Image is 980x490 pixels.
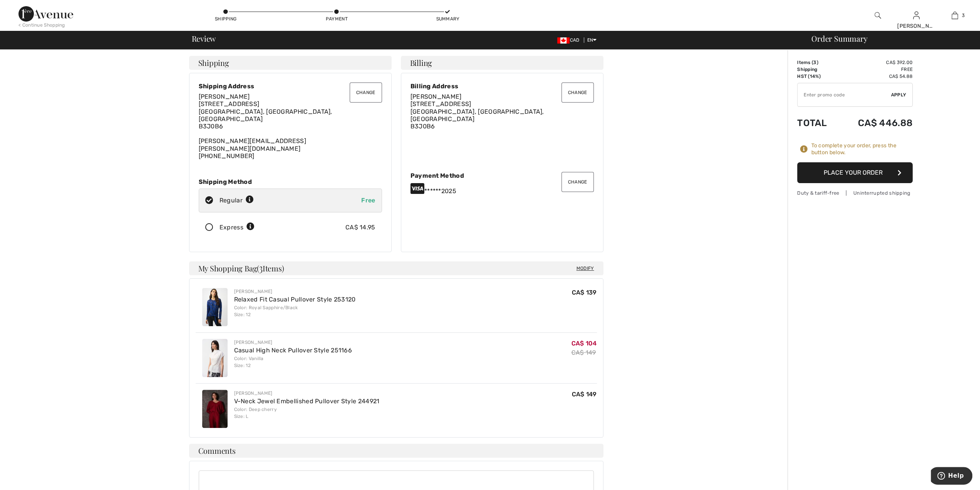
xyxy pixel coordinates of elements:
span: Apply [891,91,906,98]
div: [PERSON_NAME] [897,22,935,30]
td: CA$ 392.00 [838,59,913,66]
h4: Comments [189,444,603,458]
span: CA$ 139 [571,289,596,296]
span: Review [192,35,216,42]
td: Free [838,66,913,73]
td: CA$ 54.88 [838,73,913,80]
span: [PERSON_NAME] [199,93,250,100]
td: Items ( ) [797,59,838,66]
div: Duty & tariff-free | Uninterrupted shipping [797,189,913,197]
span: Free [361,197,375,204]
div: Order Summary [802,35,975,42]
div: Color: Deep cherry Size: L [234,406,380,420]
div: [PERSON_NAME][EMAIL_ADDRESS][PERSON_NAME][DOMAIN_NAME] [PHONE_NUMBER] [199,93,382,160]
div: Regular [219,196,254,205]
div: Color: Vanilla Size: 12 [234,355,352,369]
input: Promo code [797,83,891,106]
span: Modify [576,264,594,272]
td: Shipping [797,66,838,73]
div: Payment Method [410,172,594,179]
td: HST (14%) [797,73,838,80]
td: CA$ 446.88 [838,110,913,136]
h4: My Shopping Bag [189,261,603,275]
span: EN [587,37,597,43]
span: Shipping [198,59,229,67]
img: My Bag [952,11,958,20]
div: [PERSON_NAME] [234,288,356,295]
span: Billing [410,59,432,67]
span: 3 [813,60,816,65]
span: CA$ 104 [571,340,596,347]
button: Change [561,172,594,192]
iframe: Opens a widget where you can find more information [931,467,972,486]
div: < Continue Shopping [18,22,65,29]
div: Color: Royal Sapphire/Black Size: 12 [234,304,356,318]
span: [STREET_ADDRESS] [GEOGRAPHIC_DATA], [GEOGRAPHIC_DATA], [GEOGRAPHIC_DATA] B3J0B6 [199,100,332,130]
img: Canadian Dollar [557,37,570,44]
button: Place Your Order [797,162,913,183]
div: Express [219,223,255,232]
a: 3 [936,11,973,20]
div: Shipping Address [199,83,382,90]
div: Shipping [214,15,237,22]
div: [PERSON_NAME] [234,390,380,397]
button: Change [350,83,382,103]
img: Casual High Neck Pullover Style 251166 [202,339,228,377]
div: Summary [436,15,459,22]
td: Total [797,110,838,136]
span: ( Items) [257,263,284,273]
div: [PERSON_NAME] [234,339,352,346]
div: To complete your order, press the button below. [811,142,913,156]
span: [STREET_ADDRESS] [GEOGRAPHIC_DATA], [GEOGRAPHIC_DATA], [GEOGRAPHIC_DATA] B3J0B6 [410,100,544,130]
span: [PERSON_NAME] [410,93,462,100]
a: Sign In [913,12,920,19]
div: Shipping Method [199,178,382,185]
button: Change [561,83,594,103]
s: CA$ 149 [571,349,596,356]
a: V-Neck Jewel Embellished Pullover Style 244921 [234,397,380,405]
img: V-Neck Jewel Embellished Pullover Style 244921 [202,390,228,428]
img: My Info [913,11,920,20]
img: search the website [874,11,881,20]
img: 1ère Avenue [18,6,73,22]
span: 3 [962,12,965,19]
div: CA$ 14.95 [345,223,375,232]
img: Relaxed Fit Casual Pullover Style 253120 [202,288,228,326]
div: Payment [325,15,348,22]
div: Billing Address [410,83,594,90]
a: Casual High Neck Pullover Style 251166 [234,347,352,354]
span: CA$ 149 [571,391,596,398]
a: Relaxed Fit Casual Pullover Style 253120 [234,296,356,303]
span: 3 [259,263,263,273]
span: CAD [557,37,582,43]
